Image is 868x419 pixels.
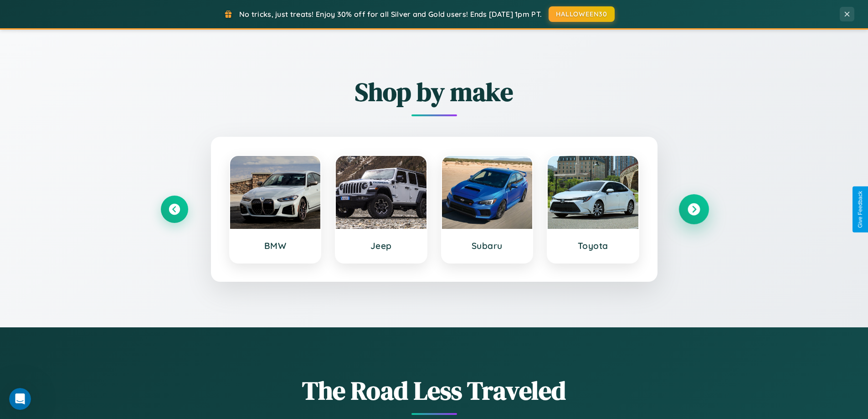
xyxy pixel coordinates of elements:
h3: Subaru [451,240,524,251]
div: Give Feedback [857,191,863,228]
h2: Shop by make [161,74,708,109]
iframe: Intercom live chat [9,388,31,410]
span: No tricks, just treats! Enjoy 30% off for all Silver and Gold users! Ends [DATE] 1pm PT. [239,10,542,19]
h3: Jeep [345,240,417,251]
h3: Toyota [557,240,629,251]
button: HALLOWEEN30 [549,6,615,22]
h3: BMW [239,240,312,251]
h1: The Road Less Traveled [161,373,708,408]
